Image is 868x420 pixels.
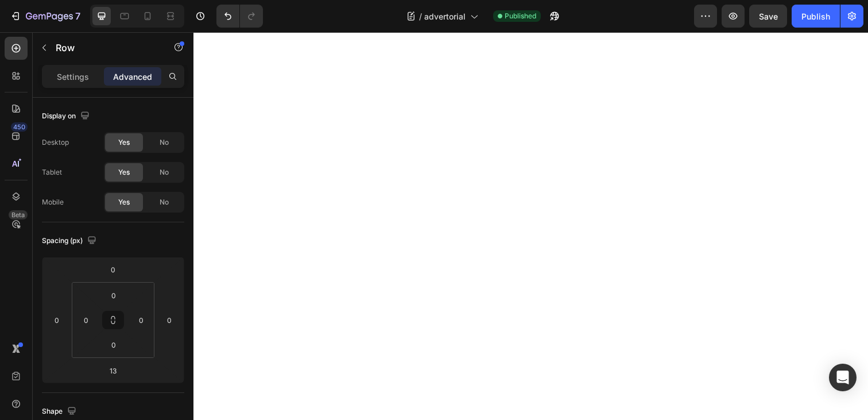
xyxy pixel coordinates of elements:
[505,11,536,21] span: Published
[48,311,65,329] input: 0
[42,109,92,124] div: Display on
[102,336,125,353] input: 0px
[160,137,169,148] span: No
[161,311,178,329] input: 0
[118,167,130,178] span: Yes
[102,287,125,304] input: 0px
[759,11,778,21] span: Save
[193,32,868,420] iframe: Design area
[801,10,830,22] div: Publish
[424,10,466,22] span: advertorial
[42,197,64,207] div: Mobile
[9,210,28,219] div: Beta
[11,122,28,132] div: 450
[160,167,169,178] span: No
[216,5,263,28] div: Undo/Redo
[5,5,86,28] button: 7
[57,71,89,83] p: Settings
[133,311,150,329] input: 0px
[102,362,125,379] input: 13
[42,167,62,178] div: Tablet
[829,364,857,391] div: Open Intercom Messenger
[42,404,79,419] div: Shape
[75,9,80,23] p: 7
[118,137,130,148] span: Yes
[118,197,130,207] span: Yes
[160,197,169,207] span: No
[42,233,99,249] div: Spacing (px)
[42,137,69,148] div: Desktop
[749,5,787,28] button: Save
[77,311,95,329] input: 0px
[56,41,153,55] p: Row
[792,5,840,28] button: Publish
[113,71,152,83] p: Advanced
[102,261,125,278] input: 0
[419,10,422,22] span: /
